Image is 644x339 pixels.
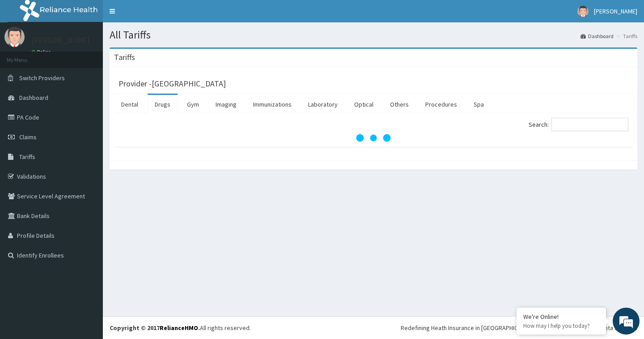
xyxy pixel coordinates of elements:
[594,7,637,15] span: [PERSON_NAME]
[580,32,614,40] a: Dashboard
[103,316,644,339] footer: All rights reserved.
[19,133,37,141] span: Claims
[383,95,416,114] a: Others
[401,323,637,332] div: Redefining Heath Insurance in [GEOGRAPHIC_DATA] using Telemedicine and Data Science!
[529,118,628,131] label: Search:
[110,29,637,41] h1: All Tariffs
[19,94,48,102] span: Dashboard
[19,153,35,161] span: Tariffs
[577,6,589,17] img: User Image
[148,95,178,114] a: Drugs
[160,324,198,332] a: RelianceHMO
[180,95,206,114] a: Gym
[356,120,391,156] svg: audio-loading
[208,95,244,114] a: Imaging
[31,49,53,55] a: Online
[119,80,226,88] h3: Provider - [GEOGRAPHIC_DATA]
[246,95,299,114] a: Immunizations
[19,74,65,82] span: Switch Providers
[466,95,491,114] a: Spa
[551,118,628,131] input: Search:
[114,53,135,61] h3: Tariffs
[301,95,345,114] a: Laboratory
[114,95,145,114] a: Dental
[347,95,381,114] a: Optical
[523,322,599,330] p: How may I help you today?
[31,36,90,44] p: [PERSON_NAME]
[418,95,464,114] a: Procedures
[523,313,599,321] div: We're Online!
[110,324,200,332] strong: Copyright © 2017 .
[614,32,637,40] li: Tariffs
[4,27,25,47] img: User Image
